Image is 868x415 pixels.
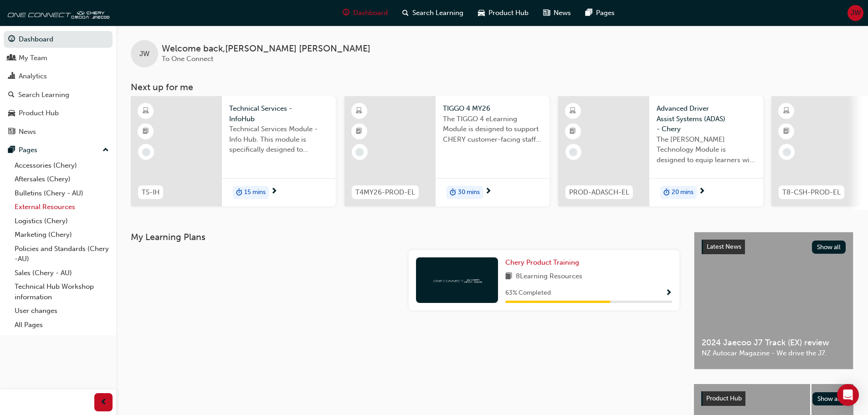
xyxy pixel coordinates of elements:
[353,8,388,18] span: Dashboard
[471,4,536,22] a: car-iconProduct Hub
[11,186,113,200] a: Bulletins (Chery - AU)
[335,4,395,22] a: guage-iconDashboard
[229,124,329,155] span: Technical Services Module - Info Hub. This module is specifically designed to address the require...
[8,72,15,81] span: chart-icon
[4,87,113,103] a: Search Learning
[458,187,480,198] span: 30 mins
[665,289,672,297] span: Show Progress
[19,108,59,118] div: Product Hub
[701,391,846,406] a: Product HubShow all
[554,8,571,18] span: News
[432,276,482,284] img: oneconnect
[271,188,277,196] span: next-icon
[343,7,349,19] span: guage-icon
[812,241,846,254] button: Show all
[8,54,15,62] span: people-icon
[11,172,113,186] a: Aftersales (Chery)
[229,103,329,124] span: Technical Services - InfoHub
[139,49,149,59] span: JW
[412,8,463,18] span: Search Learning
[782,187,841,198] span: T8-CSH-PROD-EL
[11,159,113,173] a: Accessories (Chery)
[356,105,362,117] span: learningResourceType_ELEARNING-icon
[356,126,362,138] span: booktick-icon
[478,7,485,19] span: car-icon
[4,29,113,142] button: DashboardMy TeamAnalyticsSearch LearningProduct HubNews
[19,127,36,137] div: News
[702,348,846,359] span: NZ Autocar Magazine - We drive the J7.
[236,187,242,199] span: duration-icon
[162,44,370,54] span: Welcome back , [PERSON_NAME] [PERSON_NAME]
[100,397,107,408] span: prev-icon
[11,242,113,266] a: Policies and Standards (Chery -AU)
[143,126,149,138] span: booktick-icon
[162,55,213,63] span: To One Connect
[702,240,846,254] a: Latest NewsShow all
[18,90,69,100] div: Search Learning
[707,243,741,251] span: Latest News
[586,7,592,19] span: pages-icon
[657,103,756,134] span: Advanced Driver Assist Systems (ADAS) - Chery
[8,36,15,44] span: guage-icon
[488,8,529,18] span: Product Hub
[4,50,113,67] a: My Team
[558,96,763,206] a: PROD-ADASCH-ELAdvanced Driver Assist Systems (ADAS) - CheryThe [PERSON_NAME] Technology Module is...
[8,146,15,154] span: pages-icon
[536,4,578,22] a: news-iconNews
[578,4,622,22] a: pages-iconPages
[596,8,615,18] span: Pages
[847,5,863,21] button: JW
[11,318,113,332] a: All Pages
[699,188,705,196] span: next-icon
[505,288,551,298] span: 63 % Completed
[11,280,113,304] a: Technical Hub Workshop information
[355,148,364,156] span: learningRecordVerb_NONE-icon
[19,53,47,63] div: My Team
[11,304,113,318] a: User changes
[19,71,47,82] div: Analytics
[8,128,15,136] span: news-icon
[244,187,266,198] span: 15 mins
[4,105,113,122] a: Product Hub
[570,105,576,117] span: learningResourceType_ELEARNING-icon
[344,96,550,206] a: T4MY26-PROD-ELTIGGO 4 MY26The TIGGO 4 eLearning Module is designed to support CHERY customer-faci...
[131,96,336,206] a: TS-IHTechnical Services - InfoHubTechnical Services Module - Info Hub. This module is specificall...
[783,148,791,156] span: learningRecordVerb_NONE-icon
[569,187,629,198] span: PROD-ADASCH-EL
[672,187,693,198] span: 20 mins
[142,187,159,198] span: TS-IH
[19,145,37,155] div: Pages
[443,103,542,114] span: TIGGO 4 MY26
[11,228,113,242] a: Marketing (Chery)
[8,91,15,99] span: search-icon
[4,31,113,48] a: Dashboard
[142,148,150,156] span: learningRecordVerb_NONE-icon
[783,126,790,138] span: booktick-icon
[11,266,113,280] a: Sales (Chery - AU)
[505,257,583,268] a: Chery Product Training
[543,7,550,19] span: news-icon
[569,148,577,156] span: learningRecordVerb_NONE-icon
[103,144,109,156] span: up-icon
[812,392,847,405] button: Show all
[355,187,415,198] span: T4MY26-PROD-EL
[11,200,113,214] a: External Resources
[663,187,670,199] span: duration-icon
[116,82,868,92] h3: Next up for me
[505,258,579,266] span: Chery Product Training
[694,232,853,369] a: Latest NewsShow all2024 Jaecoo J7 Track (EX) reviewNZ Autocar Magazine - We drive the J7.
[5,4,109,22] a: oneconnect
[851,8,861,18] span: JW
[570,126,576,138] span: booktick-icon
[837,384,859,406] div: Open Intercom Messenger
[402,7,409,19] span: search-icon
[443,114,542,145] span: The TIGGO 4 eLearning Module is designed to support CHERY customer-facing staff with the product ...
[665,287,672,299] button: Show Progress
[143,105,149,117] span: learningResourceType_ELEARNING-icon
[485,188,492,196] span: next-icon
[4,142,113,159] button: Pages
[657,134,756,165] span: The [PERSON_NAME] Technology Module is designed to equip learners with essential knowledge about ...
[783,105,790,117] span: learningResourceType_ELEARNING-icon
[505,271,512,282] span: book-icon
